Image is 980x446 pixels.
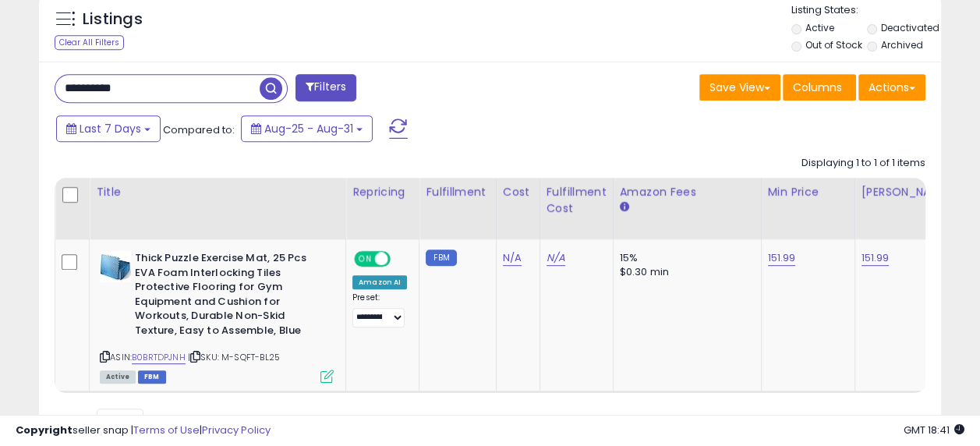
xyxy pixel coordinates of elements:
strong: Copyright [16,423,73,437]
img: 51GxhO1ht8L._SL40_.jpg [100,251,131,282]
a: Privacy Policy [202,423,271,437]
span: Compared to: [163,122,235,137]
div: seller snap | | [16,423,271,438]
div: Amazon Fees [620,184,755,200]
a: 151.99 [768,250,796,266]
h5: Listings [83,9,143,30]
button: Last 7 Days [56,115,161,142]
button: Actions [858,74,925,101]
div: $0.30 min [620,265,749,279]
button: Save View [699,74,780,101]
span: FBM [138,370,166,384]
span: 2025-09-8 18:41 GMT [904,423,964,437]
a: 151.99 [861,250,890,266]
span: Show: entries [66,414,179,429]
label: Out of Stock [805,38,862,51]
span: Aug-25 - Aug-31 [264,121,353,136]
label: Archived [881,38,923,51]
div: 15% [620,251,749,265]
div: ASIN: [100,251,334,381]
div: Fulfillment [426,184,489,200]
div: Preset: [352,292,407,327]
div: [PERSON_NAME] [861,184,954,200]
b: Thick Puzzle Exercise Mat, 25 Pcs EVA Foam Interlocking Tiles Protective Flooring for Gym Equipme... [135,251,324,342]
p: Listing States: [791,3,941,18]
label: Deactivated [881,21,939,34]
span: Last 7 Days [80,121,141,136]
small: Amazon Fees. [620,200,629,214]
span: Columns [793,80,842,95]
span: | SKU: M-SQFT-BL25 [188,351,280,363]
div: Title [96,184,339,200]
small: FBM [426,250,456,266]
span: ON [356,253,375,266]
span: OFF [388,253,413,266]
div: Min Price [768,184,848,200]
a: N/A [547,250,565,266]
label: Active [805,21,834,34]
button: Filters [295,74,356,101]
a: Terms of Use [133,423,200,437]
div: Amazon AI [352,275,407,289]
div: Cost [503,184,533,200]
span: All listings currently available for purchase on Amazon [100,370,136,384]
div: Fulfillment Cost [547,184,607,217]
div: Displaying 1 to 1 of 1 items [801,156,925,171]
a: B0BRTDPJNH [132,351,186,364]
button: Columns [783,74,856,101]
a: N/A [503,250,522,266]
button: Aug-25 - Aug-31 [241,115,373,142]
div: Clear All Filters [55,35,124,50]
div: Repricing [352,184,412,200]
